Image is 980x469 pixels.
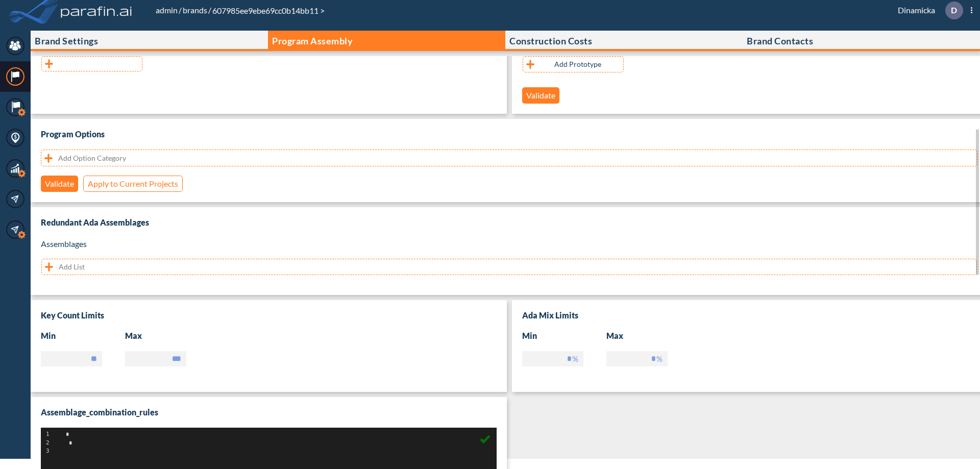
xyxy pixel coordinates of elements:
[125,331,209,341] h3: Max
[41,407,497,417] h3: assemblage_combination_rules
[182,5,208,15] a: brands
[41,238,977,250] p: Assemblages
[58,153,126,163] p: Add Option Category
[46,439,63,448] div: 2
[41,217,977,228] h3: Redundant Ada Assemblages
[268,31,505,51] button: Program Assembly
[35,36,98,46] p: Brand Settings
[272,36,353,46] p: Program Assembly
[522,331,606,341] h3: min
[46,430,63,439] div: 1
[46,447,63,456] div: 3
[743,31,980,51] button: Brand Contacts
[747,36,813,46] p: Brand Contacts
[883,2,972,19] div: Dinamicka
[31,31,268,51] button: Brand Settings
[41,129,977,139] h3: Program Options
[83,176,183,192] button: Apply to Current Projects
[155,4,182,16] li: /
[182,4,211,16] li: /
[606,331,691,341] h3: max
[41,150,977,166] button: Add Option Category
[211,6,326,15] span: 607985ee9ebe69cc0b14bb11 >
[554,59,601,69] p: Add Prototype
[509,36,592,46] p: Construction Costs
[155,5,179,15] a: admin
[505,31,743,51] button: Construction Costs
[522,87,559,104] button: Validate
[572,354,578,364] label: %
[41,310,497,320] h3: Key count limits
[41,331,125,341] h3: Min
[522,310,978,320] h3: Ada mix limits
[656,354,663,364] label: %
[41,176,78,192] button: Validate
[41,259,977,275] button: Add List
[523,56,624,72] button: Add Prototype
[41,56,142,71] button: add line
[59,262,85,272] p: Add List
[951,6,957,15] p: D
